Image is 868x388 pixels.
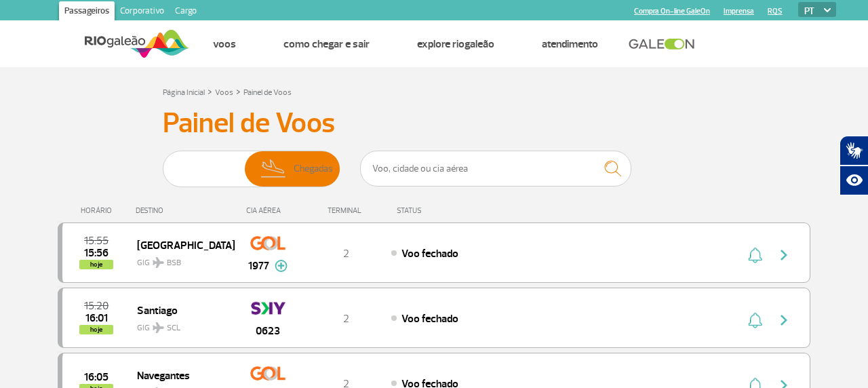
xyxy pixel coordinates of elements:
div: Plugin de acessibilidade da Hand Talk. [840,136,868,195]
div: TERMINAL [302,206,390,215]
a: Atendimento [542,37,598,51]
a: Cargo [170,1,202,23]
div: CIA AÉREA [234,206,302,215]
span: GIG [137,315,224,334]
span: hoje [79,260,113,269]
div: HORÁRIO [62,206,136,215]
span: Partidas [212,151,244,187]
span: Navegantes [137,366,224,384]
span: hoje [79,325,113,334]
img: destiny_airplane.svg [153,257,164,268]
span: 2025-09-28 16:01:00 [85,313,108,323]
span: 2025-09-28 16:05:00 [84,372,108,382]
span: Voo fechado [401,247,458,260]
span: Santiago [137,301,224,319]
span: 2 [343,247,349,260]
img: slider-embarque [169,151,212,187]
span: 0623 [256,323,280,339]
a: Painel de Voos [243,88,292,98]
div: STATUS [390,206,500,215]
a: Compra On-line GaleOn [634,7,710,16]
a: > [236,83,241,99]
img: mais-info-painel-voo.svg [275,260,288,272]
a: Como chegar e sair [283,37,370,51]
img: slider-desembarque [254,151,294,187]
span: Chegadas [294,151,333,187]
button: Abrir recursos assistivos. [840,166,868,195]
a: Voos [213,37,236,51]
a: Passageiros [59,1,115,23]
img: sino-painel-voo.svg [748,312,762,328]
span: [GEOGRAPHIC_DATA] [137,236,224,254]
span: 2025-09-28 15:20:00 [84,301,108,311]
h3: Painel de Voos [163,106,705,140]
a: Voos [215,88,233,98]
a: Corporativo [115,1,170,23]
span: 2 [343,312,349,326]
img: seta-direita-painel-voo.svg [776,247,792,263]
a: Explore RIOgaleão [417,37,494,51]
span: SCL [167,322,180,334]
img: sino-painel-voo.svg [748,247,762,263]
img: destiny_airplane.svg [153,322,164,333]
span: 2025-09-28 15:55:00 [84,236,108,246]
span: GIG [137,250,224,269]
span: 2025-09-28 15:56:02 [84,248,108,258]
a: > [208,83,212,99]
span: Voo fechado [401,312,458,326]
span: BSB [167,257,181,269]
a: Página Inicial [163,88,205,98]
input: Voo, cidade ou cia aérea [360,151,631,187]
img: seta-direita-painel-voo.svg [776,312,792,328]
span: 1977 [248,258,269,274]
button: Abrir tradutor de língua de sinais. [840,136,868,166]
a: RQS [768,7,783,16]
a: Imprensa [724,7,754,16]
div: DESTINO [136,206,235,215]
